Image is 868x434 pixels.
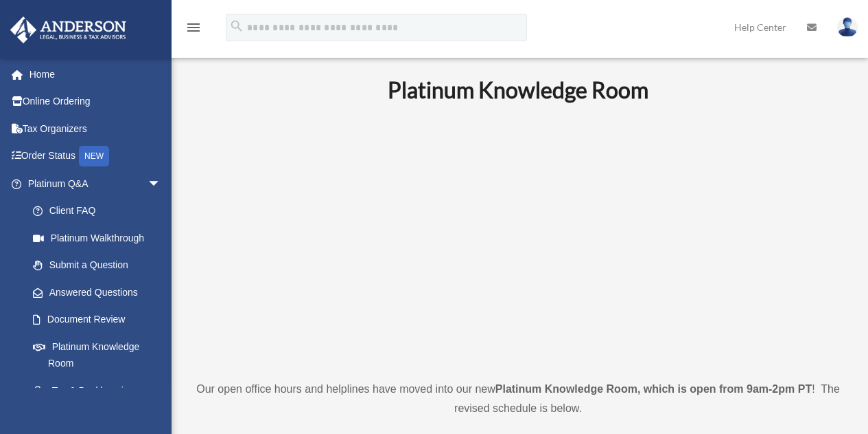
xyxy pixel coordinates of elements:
img: User Pic [837,17,858,37]
b: Platinum Knowledge Room [388,76,648,103]
a: Platinum Knowledge Room [19,333,175,377]
a: Platinum Q&Aarrow_drop_down [10,170,182,197]
img: Anderson Advisors Platinum Portal [6,17,130,43]
a: Document Review [19,306,182,334]
span: arrow_drop_down [148,170,175,198]
a: Home [10,61,182,88]
a: Client FAQ [19,197,182,225]
strong: Platinum Knowledge Room, which is open from 9am-2pm PT [495,383,812,395]
a: Tax Organizers [10,115,182,142]
p: Our open office hours and helplines have moved into our new ! The revised schedule is below. [196,380,841,418]
i: menu [185,19,202,36]
a: Submit a Question [19,252,182,279]
a: Order StatusNEW [10,142,182,171]
iframe: 231110_Toby_KnowledgeRoom [312,122,724,354]
a: Platinum Walkthrough [19,224,182,252]
a: menu [185,24,202,36]
a: Answered Questions [19,279,182,306]
div: NEW [79,146,109,166]
a: Online Ordering [10,88,182,116]
i: search [229,19,244,34]
a: Tax & Bookkeeping Packages [19,377,182,421]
